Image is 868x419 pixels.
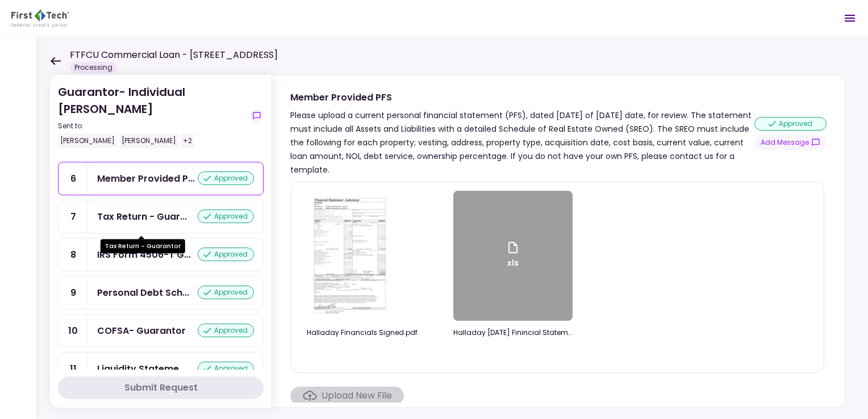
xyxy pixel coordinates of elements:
div: approved [754,117,827,131]
a: 10COFSA- Guarantorapproved [58,314,264,347]
div: IRS Form 4506-T Guarantor [97,248,191,262]
div: Liquidity Statements - Guarantor [97,362,186,376]
div: approved [198,209,254,223]
div: +2 [181,133,194,148]
div: approved [198,248,254,261]
div: approved [198,362,254,375]
div: Member Provided PFS [97,171,195,186]
div: COFSA- Guarantor [97,324,186,338]
button: show-messages [250,109,264,123]
div: 8 [59,238,88,271]
div: 9 [59,276,88,309]
a: 8IRS Form 4506-T Guarantorapproved [58,238,264,271]
div: Member Provided PFSPlease upload a current personal financial statement (PFS), dated [DATE] of [D... [272,75,845,408]
div: Member Provided PFS [290,90,754,104]
div: Personal Debt Schedule [97,286,189,300]
div: Processing [70,62,117,73]
div: [PERSON_NAME] [58,133,117,148]
div: 11 [59,353,88,385]
div: Halladay Financials Signed.pdf [302,328,422,338]
button: show-messages [754,135,827,150]
div: Sent to: [58,121,245,131]
div: Tax Return - Guarantor [101,239,185,253]
div: Guarantor- Individual [PERSON_NAME] [58,83,245,148]
h1: FTFCU Commercial Loan - [STREET_ADDRESS] [70,48,278,62]
div: 10 [59,315,88,347]
div: [PERSON_NAME] [119,133,178,148]
div: Halladay 8-15-2025 Finincial Statement.xls [453,328,573,338]
a: 9Personal Debt Scheduleapproved [58,276,264,309]
div: Tax Return - Guarantor [97,209,187,224]
span: Click here to upload the required document [290,387,404,405]
div: 7 [59,200,88,233]
button: Open menu [836,5,863,32]
div: approved [198,286,254,299]
button: Submit Request [58,376,264,399]
a: 7Tax Return - Guarantorapproved [58,200,264,233]
div: 6 [59,162,88,195]
div: xls [506,241,520,271]
a: 11Liquidity Statements - Guarantorapproved [58,352,264,386]
div: approved [198,324,254,337]
div: Please upload a current personal financial statement (PFS), dated [DATE] of [DATE] date, for revi... [290,108,754,177]
a: 6Member Provided PFSapproved [58,162,264,195]
img: Partner icon [11,10,69,27]
div: approved [198,171,254,185]
div: Submit Request [124,381,198,395]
